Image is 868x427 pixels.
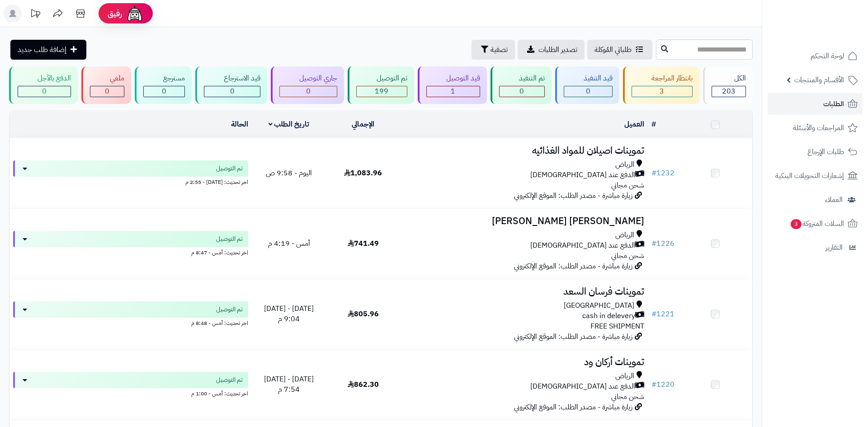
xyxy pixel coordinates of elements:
span: [DATE] - [DATE] 9:04 م [264,303,314,324]
a: العميل [624,119,644,130]
span: اليوم - 9:58 ص [266,168,312,178]
a: تحديثات المنصة [24,5,47,25]
div: 0 [144,86,184,97]
div: 3 [632,86,692,97]
div: الكل [712,73,746,84]
div: الدفع بالآجل [18,73,71,84]
div: اخر تحديث: [DATE] - 2:55 م [13,177,248,186]
div: جاري التوصيل [279,73,337,84]
div: تم التوصيل [356,73,407,84]
span: زيارة مباشرة - مصدر الطلب: الموقع الإلكتروني [514,331,632,342]
span: زيارة مباشرة - مصدر الطلب: الموقع الإلكتروني [514,190,632,201]
a: طلباتي المُوكلة [587,40,652,60]
h3: تموينات فرسان السعد [404,286,644,297]
a: الدفع بالآجل 0 [7,66,80,104]
span: إشعارات التحويلات البنكية [775,169,844,182]
span: 0 [42,86,47,97]
span: 3 [790,219,802,230]
button: تصفية [472,40,515,60]
a: مسترجع 0 [133,66,193,104]
a: قيد التنفيذ 0 [553,66,621,104]
a: جاري التوصيل 0 [269,66,346,104]
span: 862.30 [348,379,379,390]
a: إشعارات التحويلات البنكية [768,165,863,187]
a: السلات المتروكة3 [768,213,863,235]
span: 1,083.96 [344,168,382,178]
div: اخر تحديث: أمس - 1:00 م [13,388,248,398]
div: مسترجع [143,73,185,84]
a: قيد التوصيل 1 [416,66,489,104]
a: ملغي 0 [80,66,133,104]
span: 805.96 [348,309,379,319]
span: 0 [105,86,109,97]
a: لوحة التحكم [768,45,863,67]
a: تصدير الطلبات [518,40,585,60]
span: 0 [162,86,166,97]
a: # [651,119,656,130]
div: ملغي [90,73,124,84]
div: اخر تحديث: أمس - 8:48 م [13,318,248,327]
span: طلبات الإرجاع [807,145,844,158]
h3: تموينات اصيلان للمواد الغذائيه [404,145,644,156]
a: المراجعات والأسئلة [768,117,863,139]
a: #1232 [651,168,675,178]
a: الكل203 [701,66,755,104]
h3: [PERSON_NAME] [PERSON_NAME] [404,216,644,226]
div: 0 [500,86,544,97]
span: الأقسام والمنتجات [794,74,844,86]
span: طلباتي المُوكلة [594,44,632,55]
div: 0 [564,86,612,97]
span: الطلبات [823,98,844,110]
span: شحن مجاني [611,180,644,191]
span: شحن مجاني [611,250,644,261]
span: الرياض [615,160,634,170]
span: شحن مجاني [611,391,644,402]
span: المراجعات والأسئلة [793,122,844,134]
span: [DATE] - [DATE] 7:54 م [264,374,314,395]
a: تاريخ الطلب [269,119,310,130]
span: cash in delevery [582,311,635,321]
span: أمس - 4:19 م [268,238,310,249]
span: 0 [230,86,235,97]
span: الدفع عند [DEMOGRAPHIC_DATA] [530,240,635,251]
img: logo-2.png [807,15,859,34]
span: زيارة مباشرة - مصدر الطلب: الموقع الإلكتروني [514,261,632,272]
a: تم التوصيل 199 [346,66,415,104]
span: الرياض [615,230,634,240]
span: 1 [451,86,455,97]
span: تم التوصيل [216,164,243,173]
span: # [651,309,656,319]
span: تصدير الطلبات [538,44,577,55]
img: ai-face.png [126,5,144,23]
div: قيد الاسترجاع [204,73,260,84]
span: العملاء [825,193,843,206]
span: لوحة التحكم [811,50,844,62]
span: إضافة طلب جديد [18,44,66,55]
div: 1 [427,86,480,97]
span: 3 [660,86,664,97]
div: 0 [204,86,260,97]
span: # [651,379,656,390]
a: تم التنفيذ 0 [489,66,553,104]
span: تصفية [491,44,508,55]
span: زيارة مباشرة - مصدر الطلب: الموقع الإلكتروني [514,402,632,413]
span: تم التوصيل [216,375,243,385]
a: الطلبات [768,93,863,115]
span: # [651,238,656,249]
a: التقارير [768,237,863,258]
div: 0 [18,86,71,97]
div: 0 [90,86,124,97]
div: تم التنفيذ [499,73,545,84]
a: قيد الاسترجاع 0 [193,66,269,104]
a: العملاء [768,189,863,211]
span: الدفع عند [DEMOGRAPHIC_DATA] [530,381,635,392]
span: # [651,168,656,178]
a: طلبات الإرجاع [768,141,863,163]
span: 199 [375,86,388,97]
span: تم التوصيل [216,305,243,314]
div: قيد التنفيذ [564,73,613,84]
span: تم التوصيل [216,235,243,244]
span: 741.49 [348,238,379,249]
a: إضافة طلب جديد [10,40,86,60]
a: الحالة [231,119,248,130]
